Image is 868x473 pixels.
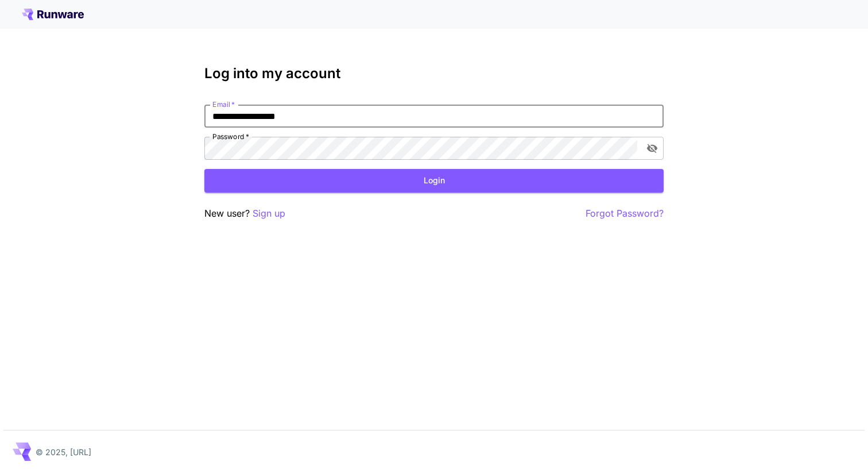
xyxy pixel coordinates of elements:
button: Login [204,169,664,193]
button: toggle password visibility [642,138,662,159]
button: Forgot Password? [586,206,664,221]
h3: Log into my account [204,66,664,82]
p: © 2025, [URL] [36,446,91,458]
button: Sign up [253,206,285,221]
label: Password [212,132,249,141]
label: Email [212,99,235,109]
p: New user? [204,206,285,221]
